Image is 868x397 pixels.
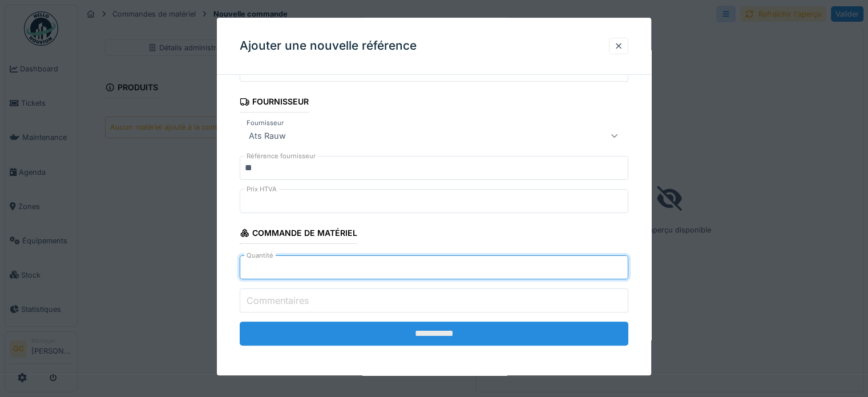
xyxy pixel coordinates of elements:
label: Commentaires [244,294,311,307]
label: Référence fournisseur [244,152,318,162]
div: Ats Rauw [244,129,290,143]
div: Commande de matériel [240,225,357,244]
h3: Ajouter une nouvelle référence [240,39,417,53]
div: Fournisseur [240,93,309,113]
label: Fournisseur [244,119,286,129]
label: Quantité [244,251,276,261]
label: Prix HTVA [244,185,279,195]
